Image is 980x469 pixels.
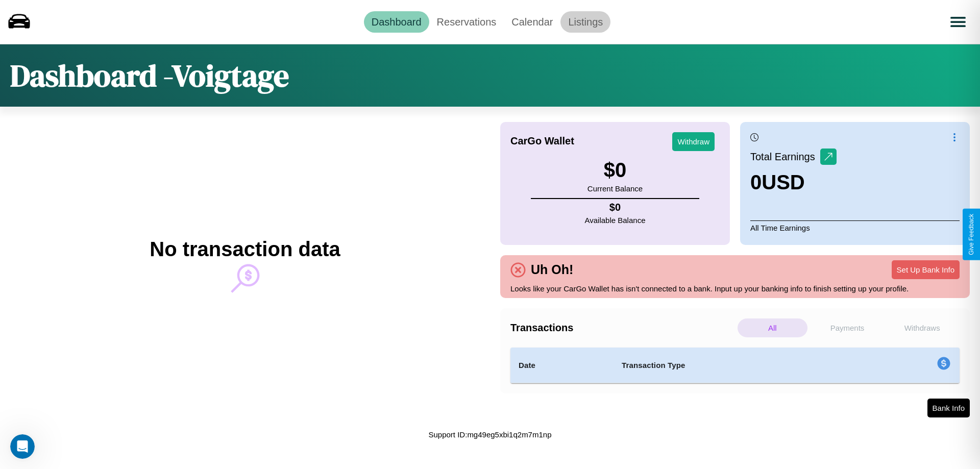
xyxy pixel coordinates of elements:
h1: Dashboard - Voigtage [10,55,289,96]
p: Total Earnings [750,147,820,166]
iframe: Intercom live chat [10,434,35,459]
a: Dashboard [364,11,429,33]
p: All Time Earnings [750,220,960,235]
h4: Transaction Type [622,359,853,372]
p: Current Balance [587,182,643,195]
h4: Uh Oh! [526,262,578,277]
table: simple table [510,348,960,383]
p: Support ID: mg49eg5xbi1q2m7m1np [429,428,552,441]
h2: No transaction data [150,238,340,261]
button: Bank Info [927,399,970,417]
div: Give Feedback [968,214,975,255]
a: Calendar [504,11,560,33]
h3: 0 USD [750,171,837,194]
p: Available Balance [585,213,646,227]
button: Withdraw [672,132,715,151]
h4: $ 0 [585,202,646,213]
h4: Transactions [510,322,735,334]
h4: Date [519,359,605,372]
p: Looks like your CarGo Wallet has isn't connected to a bank. Input up your banking info to finish ... [510,282,960,295]
h4: CarGo Wallet [510,135,574,147]
p: Withdraws [887,318,957,337]
a: Reservations [429,11,504,33]
h3: $ 0 [587,159,643,182]
p: Payments [813,318,883,337]
p: All [738,318,807,337]
button: Set Up Bank Info [892,260,960,279]
button: Open menu [944,8,972,36]
a: Listings [560,11,610,33]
